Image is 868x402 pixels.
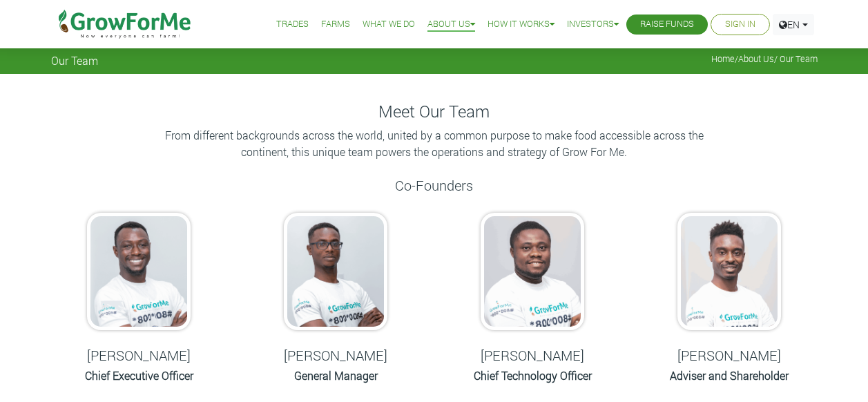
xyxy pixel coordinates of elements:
[452,369,614,382] h6: Chief Technology Officer
[677,213,781,330] img: growforme image
[488,17,554,32] a: How it Works
[711,53,735,64] a: Home
[711,54,818,64] span: / / Our Team
[427,17,475,32] a: About Us
[648,369,811,382] h6: Adviser and Shareholder
[567,17,619,32] a: Investors
[481,213,584,330] img: growforme image
[284,213,387,330] img: growforme image
[738,53,774,64] a: About Us
[58,369,220,382] h6: Chief Executive Officer
[363,17,415,32] a: What We Do
[648,347,811,363] h5: [PERSON_NAME]
[58,347,220,363] h5: [PERSON_NAME]
[158,127,711,160] p: From different backgrounds across the world, united by a common purpose to make food accessible a...
[255,369,417,382] h6: General Manager
[51,102,818,122] h4: Meet Our Team
[321,17,350,32] a: Farms
[452,347,614,363] h5: [PERSON_NAME]
[276,17,309,32] a: Trades
[725,17,755,32] a: Sign In
[640,17,694,32] a: Raise Funds
[87,213,191,330] img: growforme image
[51,54,98,67] span: Our Team
[773,14,814,35] a: EN
[255,347,417,363] h5: [PERSON_NAME]
[51,177,818,193] h5: Co-Founders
